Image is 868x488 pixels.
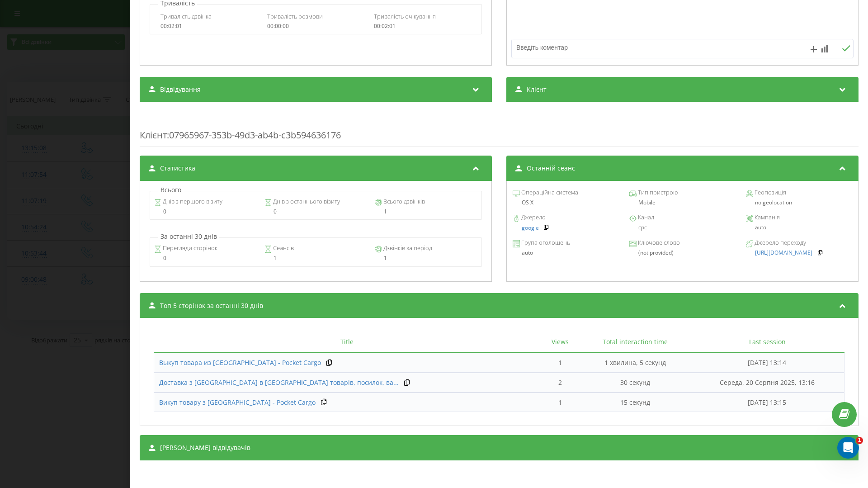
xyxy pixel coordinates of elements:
td: [DATE] 13:14 [690,353,844,373]
a: google [522,225,539,231]
p: За останні 30 днів [158,232,219,241]
span: [PERSON_NAME] відвідувачів [160,443,250,452]
div: auto [746,224,852,231]
th: Views [540,332,580,353]
div: : 07965967-353b-49d3-ab4b-c3b594636176 [140,111,859,147]
div: 00:02:01 [374,23,471,29]
td: 30 секунд [580,373,690,393]
div: 0 [154,255,257,261]
span: Тривалість розмови [267,12,323,20]
span: Викуп товару з [GEOGRAPHIC_DATA] - Pocket Cargo [159,398,316,407]
span: Останній сеанс [527,164,575,173]
div: 0 [264,208,367,215]
span: Клієнт [140,129,167,141]
th: Total interaction time [580,332,690,353]
td: 1 [540,353,580,373]
span: Кампанія [753,213,780,222]
span: Джерело переходу [753,238,806,247]
span: Група оголошень [520,238,570,247]
div: 00:02:01 [160,23,258,29]
td: 1 хвилина, 5 секунд [580,353,690,373]
th: Last session [690,332,844,353]
span: Ключове слово [637,238,680,247]
span: Клієнт [527,85,547,94]
span: 1 [856,437,863,444]
span: Операційна система [520,188,578,197]
span: Тип пристрою [637,188,678,197]
span: Дзвінків за період [382,244,432,253]
span: Статистика [160,164,195,173]
div: 1 [264,255,367,261]
span: Перегляди сторінок [161,244,217,253]
div: OS X [513,199,619,206]
div: 1 [375,208,477,215]
span: Канал [637,213,654,222]
p: Всього [158,185,184,194]
td: 1 [540,393,580,412]
div: Mobile [629,199,736,206]
span: Геопозиція [753,188,786,197]
a: Выкуп товара из [GEOGRAPHIC_DATA] - Pocket Cargo [159,358,321,367]
span: Джерело [520,213,546,222]
a: [URL][DOMAIN_NAME] [755,250,812,256]
div: 1 [375,255,477,261]
div: no geolocation [746,199,852,206]
span: Сеансів [272,244,294,253]
td: Середа, 20 Серпня 2025, 13:16 [690,373,844,393]
div: (not provided) [629,250,736,256]
div: auto [513,250,619,256]
iframe: Intercom live chat [837,437,859,459]
td: 15 секунд [580,393,690,412]
span: Тривалість очікування [374,12,436,20]
div: 0 [154,208,257,215]
span: Всього дзвінків [382,197,425,206]
a: Викуп товару з [GEOGRAPHIC_DATA] - Pocket Cargo [159,398,316,407]
span: Тривалість дзвінка [160,12,212,20]
td: [DATE] 13:15 [690,393,844,412]
div: cpc [629,224,736,231]
span: Топ 5 сторінок за останні 30 днів [160,301,263,310]
div: 00:00:00 [267,23,364,29]
span: Днів з останнього візиту [272,197,340,206]
span: Відвідування [160,85,201,94]
td: 2 [540,373,580,393]
a: Доставка з [GEOGRAPHIC_DATA] в [GEOGRAPHIC_DATA] товарів, посилок, ва... [159,378,399,387]
span: Днів з першого візиту [161,197,222,206]
th: Title [154,332,540,353]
